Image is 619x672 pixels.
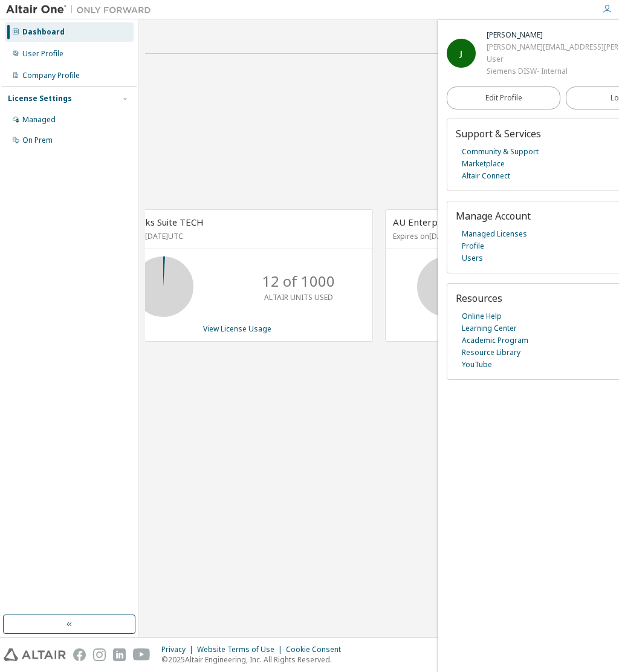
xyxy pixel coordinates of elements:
p: ALTAIR UNITS USED [264,292,333,302]
a: Profile [462,240,484,252]
a: View License Usage [203,324,271,334]
div: License Settings [8,94,72,103]
span: J [460,48,462,59]
div: Website Terms of Use [197,645,286,654]
a: Community & Support [462,146,539,158]
a: Resource Library [462,347,520,359]
span: Manage Account [456,209,531,223]
img: linkedin.svg [113,648,126,661]
div: Dashboard [22,27,65,37]
a: Altair Connect [462,170,510,182]
img: Altair One [6,4,157,16]
p: Expires on [DATE] UTC [109,231,362,241]
div: Managed [22,115,56,125]
div: Privacy [161,645,197,654]
img: youtube.svg [133,648,151,661]
p: 12 of 1000 [262,271,335,292]
a: Online Help [462,310,502,322]
div: On Prem [22,135,53,145]
div: Cookie Consent [286,645,348,654]
p: © 2025 Altair Engineering, Inc. All Rights Reserved. [161,654,348,665]
a: Marketplace [462,158,505,170]
span: Support & Services [456,127,541,140]
a: Edit Profile [447,86,560,109]
img: altair_logo.svg [4,648,66,661]
span: HPCWorks Suite TECH [109,216,204,228]
a: Users [462,252,483,264]
div: Company Profile [22,71,80,80]
div: User Profile [22,49,63,59]
span: Edit Profile [485,93,522,103]
a: Learning Center [462,322,517,334]
span: AU Enterprise Suite [393,216,475,228]
a: YouTube [462,359,492,371]
img: instagram.svg [93,648,106,661]
a: Academic Program [462,334,528,347]
img: facebook.svg [73,648,86,661]
a: Managed Licenses [462,228,527,240]
span: Resources [456,292,502,305]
